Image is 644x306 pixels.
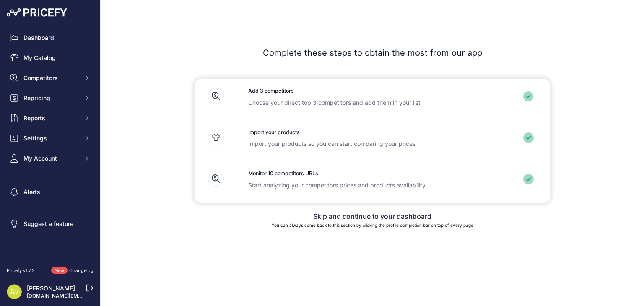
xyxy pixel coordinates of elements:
[7,70,93,86] button: Competitors
[23,154,78,163] span: My Account
[248,87,496,95] h3: Add 3 competitors
[7,151,93,166] button: My Account
[23,114,78,122] span: Reports
[248,181,496,189] p: Start analyzing your competitors prices and products availability
[27,293,156,299] a: [DOMAIN_NAME][EMAIL_ADDRESS][DOMAIN_NAME]
[107,47,637,59] p: Complete these steps to obtain the most from our app
[7,111,93,126] button: Reports
[27,285,75,292] a: [PERSON_NAME]
[248,129,496,137] h3: Import your products
[7,50,93,65] a: My Catalog
[248,140,496,148] p: Import your products so you can start comparing your prices
[7,8,67,17] img: Pricefy Logo
[69,267,93,273] a: Changelog
[7,267,35,274] div: Pricefy v1.7.2
[7,131,93,146] button: Settings
[313,212,431,220] a: Skip and continue to your dashboard
[7,30,93,45] a: Dashboard
[23,74,78,82] span: Competitors
[248,99,496,107] p: Choose your direct top 3 competitors and add them in your list
[7,91,93,106] button: Repricing
[23,134,78,143] span: Settings
[272,223,473,228] small: You can always come back to this section by clicking the profile completion bar on top of every page
[7,184,93,200] a: Alerts
[51,267,68,274] span: New
[23,94,78,102] span: Repricing
[107,20,637,37] h1: Getting Started
[7,30,93,257] nav: Sidebar
[7,216,93,231] a: Suggest a feature
[248,170,496,178] h3: Monitor 10 competitors URLs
